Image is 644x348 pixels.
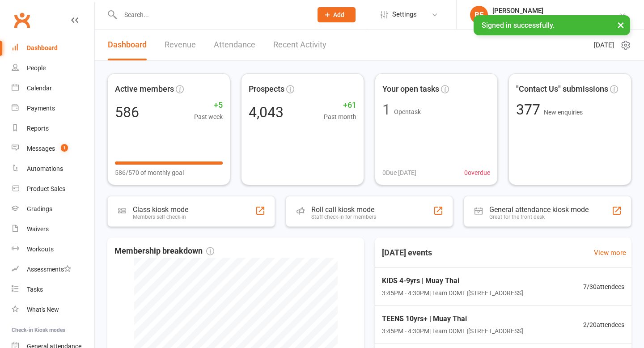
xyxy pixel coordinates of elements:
[27,145,55,152] div: Messages
[594,40,614,51] span: [DATE]
[27,44,58,51] div: Dashboard
[324,99,356,112] span: +61
[489,205,589,214] div: General attendance kiosk mode
[12,219,94,239] a: Waivers
[115,168,184,178] span: 586/570 of monthly goal
[12,139,94,159] a: Messages 1
[382,313,523,325] span: TEENS 10yrs+ | Muay Thai
[133,205,188,214] div: Class kiosk mode
[12,78,94,98] a: Calendar
[27,125,49,132] div: Reports
[382,102,390,117] div: 1
[375,245,439,261] h3: [DATE] events
[318,7,356,22] button: Add
[492,15,619,23] div: Double Dose Muay Thai [GEOGRAPHIC_DATA]
[392,4,417,25] span: Settings
[249,105,284,119] div: 4,043
[12,159,94,179] a: Automations
[12,38,94,58] a: Dashboard
[133,214,188,220] div: Members self check-in
[489,214,589,220] div: Great for the front desk
[114,245,214,258] span: Membership breakdown
[27,246,54,253] div: Workouts
[27,266,71,273] div: Assessments
[27,286,43,293] div: Tasks
[118,8,306,21] input: Search...
[382,168,416,178] span: 0 Due [DATE]
[27,105,55,112] div: Payments
[516,101,544,118] span: 377
[194,112,223,122] span: Past week
[382,275,523,287] span: KIDS 4-9yrs | Muay Thai
[583,320,624,330] span: 2 / 20 attendees
[12,280,94,300] a: Tasks
[333,11,344,18] span: Add
[470,6,488,24] div: BF
[12,199,94,219] a: Gradings
[594,247,626,258] a: View more
[12,119,94,139] a: Reports
[27,185,65,192] div: Product Sales
[115,105,139,119] div: 586
[12,259,94,280] a: Assessments
[12,300,94,320] a: What's New
[516,83,608,96] span: "Contact Us" submissions
[27,165,63,172] div: Automations
[11,9,33,31] a: Clubworx
[12,58,94,78] a: People
[382,83,439,96] span: Your open tasks
[249,83,284,96] span: Prospects
[311,205,376,214] div: Roll call kiosk mode
[61,144,68,152] span: 1
[27,205,52,212] div: Gradings
[311,214,376,220] div: Staff check-in for members
[492,7,619,15] div: [PERSON_NAME]
[12,239,94,259] a: Workouts
[108,30,147,60] a: Dashboard
[165,30,196,60] a: Revenue
[115,83,174,96] span: Active members
[214,30,255,60] a: Attendance
[273,30,326,60] a: Recent Activity
[544,109,583,116] span: New enquiries
[324,112,356,122] span: Past month
[27,85,52,92] div: Calendar
[12,98,94,119] a: Payments
[27,306,59,313] div: What's New
[12,179,94,199] a: Product Sales
[583,282,624,292] span: 7 / 30 attendees
[482,21,555,30] span: Signed in successfully.
[394,108,421,115] span: Open task
[27,225,49,233] div: Waivers
[194,99,223,112] span: +5
[382,288,523,298] span: 3:45PM - 4:30PM | Team DDMT | [STREET_ADDRESS]
[464,168,490,178] span: 0 overdue
[27,64,46,72] div: People
[613,15,629,34] button: ×
[382,326,523,336] span: 3:45PM - 4:30PM | Team DDMT | [STREET_ADDRESS]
